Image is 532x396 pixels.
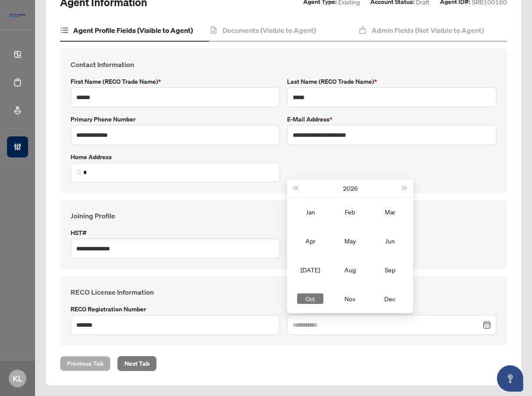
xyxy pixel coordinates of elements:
[337,207,363,217] div: Feb
[76,170,82,175] img: search_icon
[71,228,280,238] label: HST#
[117,356,156,371] button: Next Tab
[343,179,358,197] button: Choose a year
[291,179,300,197] button: Last year (Control + left)
[330,197,370,226] td: 2026-02
[291,226,330,255] td: 2026-04
[73,25,193,36] h4: Agent Profile Fields (Visible to Agent)
[337,264,363,275] div: Aug
[497,365,523,392] button: Open asap
[370,226,410,255] td: 2026-06
[370,284,410,313] td: 2026-12
[287,77,497,86] label: Last Name (RECO Trade Name)
[337,293,363,304] div: Nov
[330,284,370,313] td: 2026-11
[71,304,280,314] label: RECO Registration Number
[71,77,280,86] label: First Name (RECO Trade Name)
[330,255,370,284] td: 2026-08
[377,235,403,246] div: Jun
[337,235,363,246] div: May
[297,235,323,246] div: Apr
[377,207,403,217] div: Mar
[370,255,410,284] td: 2026-09
[297,264,323,275] div: [DATE]
[13,372,22,385] span: KL
[297,293,323,304] div: Oct
[71,210,497,221] h4: Joining Profile
[291,197,330,226] td: 2026-01
[291,284,330,313] td: 2026-10
[377,293,403,304] div: Dec
[330,226,370,255] td: 2026-05
[124,357,149,371] span: Next Tab
[7,11,28,20] img: logo
[377,264,403,275] div: Sep
[71,287,497,297] h4: RECO License Information
[71,152,280,162] label: Home Address
[287,114,497,124] label: E-mail Address
[297,207,323,217] div: Jan
[291,255,330,284] td: 2026-07
[71,114,280,124] label: Primary Phone Number
[370,197,410,226] td: 2026-03
[71,59,497,70] h4: Contact Information
[223,25,316,36] h4: Documents (Visible to Agent)
[372,25,484,36] h4: Admin Fields (Not Visible to Agent)
[60,356,110,371] button: Previous Tab
[400,179,410,197] button: Next year (Control + right)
